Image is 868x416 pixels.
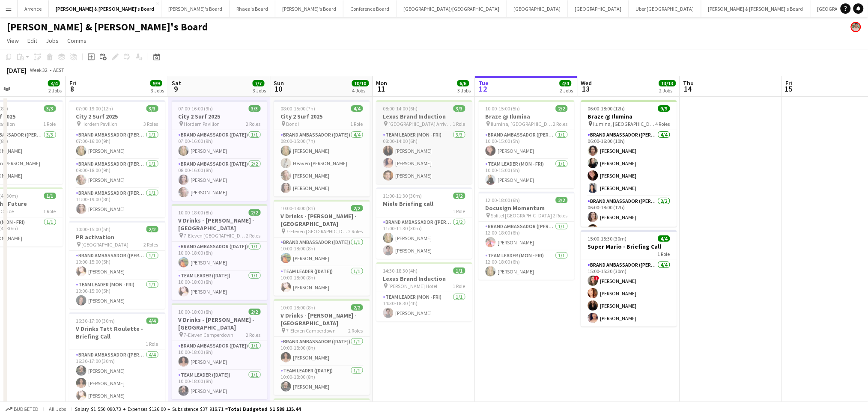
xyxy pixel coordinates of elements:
[4,404,40,414] button: Budgeted
[75,406,301,412] div: Salary $1 550 090.73 + Expenses $126.00 + Subsistence $37 918.71 =
[161,0,230,17] button: [PERSON_NAME]'s Board
[701,0,811,17] button: [PERSON_NAME] & [PERSON_NAME]'s Board
[397,0,507,17] button: [GEOGRAPHIC_DATA]/[GEOGRAPHIC_DATA]
[507,0,568,17] button: [GEOGRAPHIC_DATA]
[343,0,397,17] button: Conference Board
[47,406,68,412] span: All jobs
[230,0,275,17] button: Rhaea's Board
[851,22,861,32] app-user-avatar: Arrence Torres
[18,0,49,17] button: Arrence
[568,0,629,17] button: [GEOGRAPHIC_DATA]
[14,406,39,412] span: Budgeted
[629,0,701,17] button: Uber [GEOGRAPHIC_DATA]
[49,0,161,17] button: [PERSON_NAME] & [PERSON_NAME]'s Board
[228,406,301,412] span: Total Budgeted $1 588 135.44
[275,0,343,17] button: [PERSON_NAME]'s Board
